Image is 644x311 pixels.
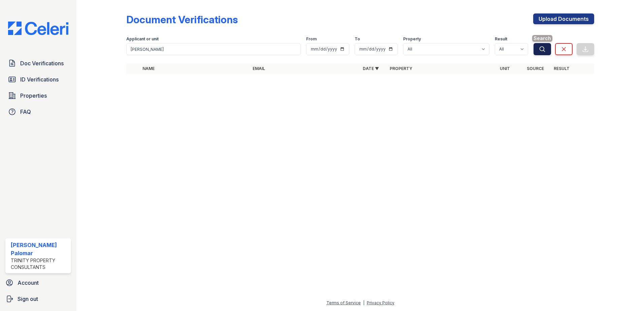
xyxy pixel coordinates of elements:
[390,66,412,71] a: Property
[18,295,38,303] span: Sign out
[403,36,421,42] label: Property
[355,36,360,42] label: To
[527,66,544,71] a: Source
[126,13,238,26] div: Document Verifications
[20,59,64,67] span: Doc Verifications
[5,57,71,70] a: Doc Verifications
[142,66,155,71] a: Name
[20,92,47,100] span: Properties
[306,36,317,42] label: From
[534,43,551,55] button: Search
[3,22,74,35] img: CE_Logo_Blue-a8612792a0a2168367f1c8372b55b34899dd931a85d93a1a3d3e32e68fde9ad4.png
[363,66,379,71] a: Date ▼
[3,292,74,306] a: Sign out
[18,279,39,287] span: Account
[126,36,159,42] label: Applicant or unit
[20,108,31,116] span: FAQ
[20,75,59,83] span: ID Verifications
[554,66,570,71] a: Result
[3,276,74,289] a: Account
[495,36,507,42] label: Result
[5,89,71,102] a: Properties
[367,300,394,305] a: Privacy Policy
[126,43,301,55] input: Search by name, email, or unit number
[532,35,552,42] span: Search
[5,73,71,86] a: ID Verifications
[11,257,68,271] div: Trinity Property Consultants
[500,66,510,71] a: Unit
[363,300,364,305] div: |
[326,300,361,305] a: Terms of Service
[533,13,594,24] a: Upload Documents
[253,66,265,71] a: Email
[5,105,71,118] a: FAQ
[11,241,68,257] div: [PERSON_NAME] Palomar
